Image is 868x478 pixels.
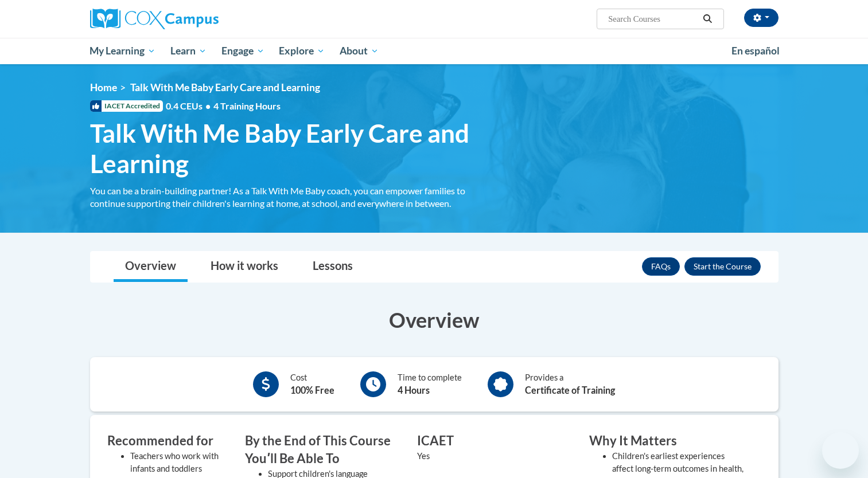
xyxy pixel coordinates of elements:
[221,44,264,58] span: Engage
[642,257,680,276] a: FAQs
[822,432,859,469] iframe: Button to launch messaging window
[90,305,779,334] h3: Overview
[332,38,386,64] a: About
[107,432,228,450] h3: Recommended for
[90,185,486,210] div: You can be a brain-building partner! As a Talk With Me Baby coach, you can empower families to co...
[90,100,163,112] span: IACET Accredited
[271,38,332,64] a: Explore
[73,38,796,64] div: Main menu
[525,385,615,395] b: Certificate of Training
[130,81,320,93] span: Talk With Me Baby Early Care and Learning
[731,45,780,57] span: En español
[417,451,430,461] value: Yes
[301,252,364,282] a: Lessons
[525,371,615,397] div: Provides a
[245,432,400,468] h3: By the End of This Course Youʹll Be Able To
[90,118,486,179] span: Talk With Me Baby Early Care and Learning
[199,252,290,282] a: How it works
[724,39,787,63] a: En español
[589,432,744,450] h3: Why It Matters
[89,44,155,58] span: My Learning
[114,252,188,282] a: Overview
[290,371,334,397] div: Cost
[90,9,308,29] a: Cox Campus
[744,9,779,27] button: Account Settings
[213,100,281,111] span: 4 Training Hours
[398,371,462,397] div: Time to complete
[398,385,430,395] b: 4 Hours
[163,38,214,64] a: Learn
[166,100,281,112] span: 0.4 CEUs
[340,44,379,58] span: About
[290,385,334,395] b: 100% Free
[90,81,117,93] a: Home
[684,257,761,276] button: Enroll
[699,12,716,26] button: Search
[83,38,164,64] a: My Learning
[170,44,207,58] span: Learn
[130,450,228,475] li: Teachers who work with infants and toddlers
[279,44,325,58] span: Explore
[205,100,211,111] span: •
[90,9,219,29] img: Cox Campus
[607,12,699,26] input: Search Courses
[417,432,572,450] h3: ICAET
[214,38,272,64] a: Engage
